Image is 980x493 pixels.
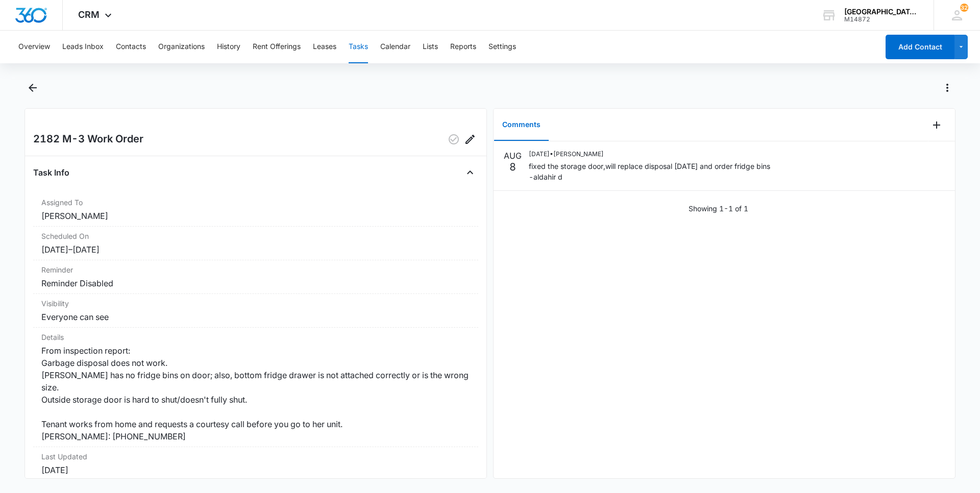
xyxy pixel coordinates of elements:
[960,4,968,12] div: notifications count
[488,31,516,63] button: Settings
[41,243,470,256] dd: [DATE] – [DATE]
[844,8,919,16] div: account name
[41,332,470,342] dt: Details
[253,31,301,63] button: Rent Offerings
[462,131,478,147] button: Edit
[529,150,770,159] p: [DATE] • [PERSON_NAME]
[928,117,945,133] button: Add Comment
[462,164,478,181] button: Close
[939,80,955,96] button: Actions
[380,31,410,63] button: Calendar
[33,328,478,447] div: DetailsFrom inspection report: Garbage disposal does not work. [PERSON_NAME] has no fridge bins o...
[689,203,748,214] p: Showing 1-1 of 1
[33,260,478,294] div: ReminderReminder Disabled
[33,131,143,147] h2: 2182 M-3 Work Order
[33,166,69,179] h4: Task Info
[41,344,470,442] dd: From inspection report: Garbage disposal does not work. [PERSON_NAME] has no fridge bins on door;...
[62,31,104,63] button: Leads Inbox
[41,277,470,289] dd: Reminder Disabled
[33,227,478,260] div: Scheduled On[DATE]–[DATE]
[313,31,336,63] button: Leases
[509,162,516,172] p: 8
[844,16,919,23] div: account id
[41,197,470,208] dt: Assigned To
[529,161,770,182] p: fixed the storage door,will replace disposal [DATE] and order fridge bins -aldahir d
[33,447,478,481] div: Last Updated[DATE]
[450,31,476,63] button: Reports
[349,31,368,63] button: Tasks
[41,298,470,309] dt: Visibility
[18,31,50,63] button: Overview
[24,80,40,96] button: Back
[886,35,954,59] button: Add Contact
[960,4,968,12] span: 32
[217,31,240,63] button: History
[41,231,470,241] dt: Scheduled On
[41,451,470,462] dt: Last Updated
[494,109,549,141] button: Comments
[423,31,438,63] button: Lists
[41,311,470,323] dd: Everyone can see
[41,464,470,476] dd: [DATE]
[33,193,478,227] div: Assigned To[PERSON_NAME]
[33,294,478,328] div: VisibilityEveryone can see
[78,9,100,20] span: CRM
[504,150,522,162] p: AUG
[158,31,205,63] button: Organizations
[41,210,470,222] dd: [PERSON_NAME]
[116,31,146,63] button: Contacts
[41,264,470,275] dt: Reminder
